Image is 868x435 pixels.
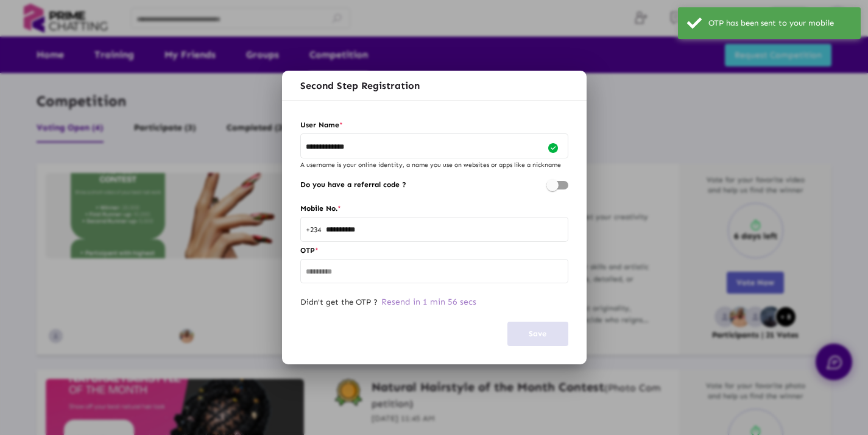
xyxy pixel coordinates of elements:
[306,226,326,235] span: +234
[300,81,568,91] h2: Second Step Registration
[529,329,546,338] span: Save
[507,322,568,346] button: Save
[708,16,852,30] div: OTP has been sent to your mobile
[300,202,568,215] label: Mobile No.
[548,143,558,153] img: verified.svg
[300,180,406,189] label: Do you have a referral code ?
[300,118,568,132] label: User Name
[300,295,568,316] p: Didn't get the OTP ?
[300,244,568,257] label: OTP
